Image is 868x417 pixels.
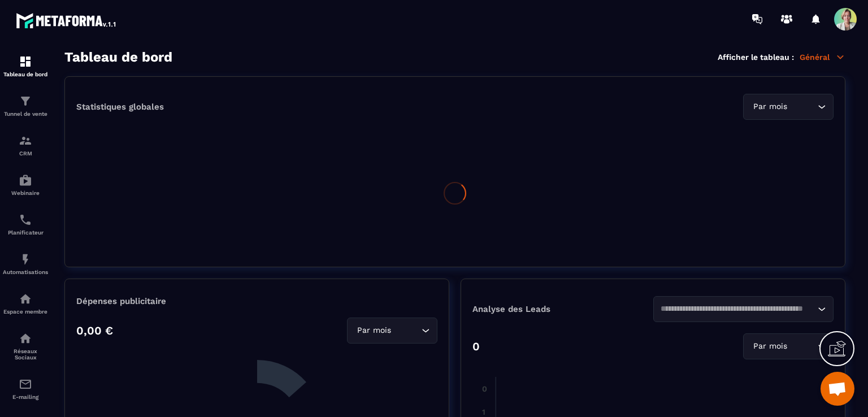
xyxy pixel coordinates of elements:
[347,318,437,344] div: Search for option
[482,384,487,393] tspan: 0
[19,213,32,227] img: scheduler
[482,407,485,416] tspan: 1
[16,10,118,31] img: logo
[3,284,48,323] a: automationsautomationsEspace membre
[661,303,815,315] input: Search for option
[76,102,164,112] p: Statistiques globales
[19,94,32,108] img: formation
[3,111,48,117] p: Tunnel de vente
[743,333,834,359] div: Search for option
[3,205,48,244] a: schedulerschedulerPlanificateur
[3,323,48,369] a: social-networksocial-networkRéseaux Sociaux
[19,253,32,266] img: automations
[743,94,834,120] div: Search for option
[19,55,32,68] img: formation
[472,304,653,314] p: Analyse des Leads
[750,340,789,353] span: Par mois
[3,125,48,165] a: formationformationCRM
[3,190,48,196] p: Webinaire
[3,71,48,77] p: Tableau de bord
[800,52,845,62] p: Général
[718,53,794,62] p: Afficher le tableau :
[789,101,815,113] input: Search for option
[3,369,48,409] a: emailemailE-mailing
[750,101,789,113] span: Par mois
[19,173,32,187] img: automations
[3,150,48,157] p: CRM
[472,340,480,353] p: 0
[19,332,32,345] img: social-network
[3,46,48,86] a: formationformationTableau de bord
[393,324,419,337] input: Search for option
[3,229,48,236] p: Planificateur
[3,269,48,275] p: Automatisations
[3,309,48,315] p: Espace membre
[821,372,854,406] a: Ouvrir le chat
[3,244,48,284] a: automationsautomationsAutomatisations
[354,324,393,337] span: Par mois
[19,134,32,147] img: formation
[76,324,113,337] p: 0,00 €
[76,296,437,306] p: Dépenses publicitaire
[19,292,32,306] img: automations
[3,394,48,400] p: E-mailing
[653,296,834,322] div: Search for option
[789,340,815,353] input: Search for option
[3,165,48,205] a: automationsautomationsWebinaire
[19,377,32,391] img: email
[64,49,172,65] h3: Tableau de bord
[3,348,48,360] p: Réseaux Sociaux
[3,86,48,125] a: formationformationTunnel de vente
